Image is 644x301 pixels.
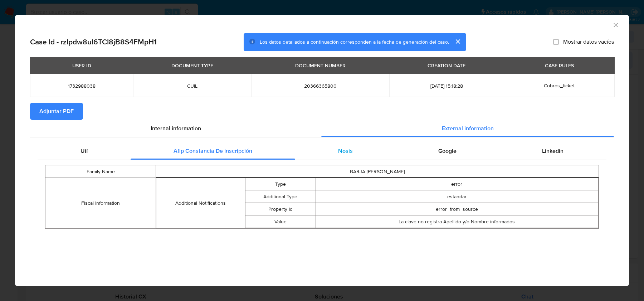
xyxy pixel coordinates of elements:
td: BARJA [PERSON_NAME] [156,165,599,178]
td: error [316,178,598,190]
span: Cobros_ticket [544,82,575,89]
td: Fiscal Information [45,178,156,229]
span: [DATE] 15:18:28 [398,83,496,89]
span: CUIL [142,83,243,89]
td: Additional Type [245,190,316,203]
button: Cerrar ventana [612,21,619,28]
div: DOCUMENT NUMBER [291,59,350,72]
div: USER ID [68,59,96,72]
div: Detailed info [30,120,614,137]
td: Family Name [45,165,156,178]
input: Mostrar datos vacíos [553,39,559,45]
span: Uif [80,147,88,155]
div: CREATION DATE [423,59,470,72]
span: Nosis [338,147,353,155]
span: Mostrar datos vacíos [563,38,614,45]
span: Google [438,147,457,155]
span: Internal information [151,124,201,132]
div: DOCUMENT TYPE [167,59,218,72]
td: Value [245,215,316,228]
td: estandar [316,190,598,203]
span: Linkedin [542,147,563,155]
div: CASE RULES [541,59,578,72]
span: Adjuntar PDF [39,103,74,119]
div: La clave no registra Apellido y/o Nombre informados [316,218,598,225]
div: Detailed external info [38,142,606,160]
span: Afip Constancia De Inscripción [174,147,252,155]
td: Type [245,178,316,190]
span: Los datos detallados a continuación corresponden a la fecha de generación del caso. [260,38,449,45]
span: 1732988038 [39,83,125,89]
h2: Case Id - rzIpdw8ul6TCI8jB8S4FMpH1 [30,37,157,47]
button: Adjuntar PDF [30,103,83,120]
span: External information [442,124,494,132]
td: error_from_source [316,203,598,215]
button: cerrar [449,33,466,50]
div: closure-recommendation-modal [15,15,629,286]
td: Additional Notifications [156,178,245,228]
td: Property Id [245,203,316,215]
span: 20366365800 [260,83,380,89]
